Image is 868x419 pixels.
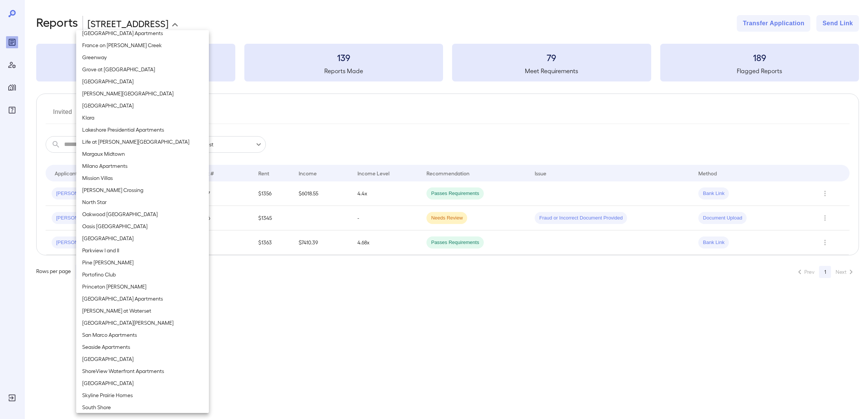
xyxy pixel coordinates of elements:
li: Lakeshore Presidential Apartments [76,124,209,136]
li: North Star [76,196,209,208]
li: Pine [PERSON_NAME] [76,256,209,269]
li: [GEOGRAPHIC_DATA][PERSON_NAME] [76,317,209,329]
li: [GEOGRAPHIC_DATA] [76,75,209,87]
li: Grove at [GEOGRAPHIC_DATA] [76,63,209,75]
li: France on [PERSON_NAME] Creek [76,39,209,51]
li: Margaux Midtown [76,148,209,160]
li: South Shore [76,401,209,413]
li: Princeton [PERSON_NAME] [76,281,209,293]
li: Parkview I and II [76,244,209,256]
li: San Marco Apartments [76,329,209,341]
li: [GEOGRAPHIC_DATA] [76,377,209,389]
li: [GEOGRAPHIC_DATA] [76,100,209,112]
li: Klara [76,112,209,124]
li: [GEOGRAPHIC_DATA] [76,232,209,244]
li: Greenway [76,51,209,63]
li: [PERSON_NAME][GEOGRAPHIC_DATA] [76,87,209,100]
li: ShoreView Waterfront Apartments [76,365,209,377]
li: Portofino Club [76,269,209,281]
li: Oasis [GEOGRAPHIC_DATA] [76,220,209,232]
li: Seaside Apartments [76,341,209,353]
li: [GEOGRAPHIC_DATA] Apartments [76,293,209,305]
li: Skyline Prairie Homes [76,389,209,401]
li: Life at [PERSON_NAME][GEOGRAPHIC_DATA] [76,136,209,148]
li: [GEOGRAPHIC_DATA] Apartments [76,27,209,39]
li: [PERSON_NAME] Crossing [76,184,209,196]
li: [PERSON_NAME] at Waterset [76,305,209,317]
li: [GEOGRAPHIC_DATA] [76,353,209,365]
li: Oakwood [GEOGRAPHIC_DATA] [76,208,209,220]
li: Milano Apartments [76,160,209,172]
li: Mission Villas [76,172,209,184]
